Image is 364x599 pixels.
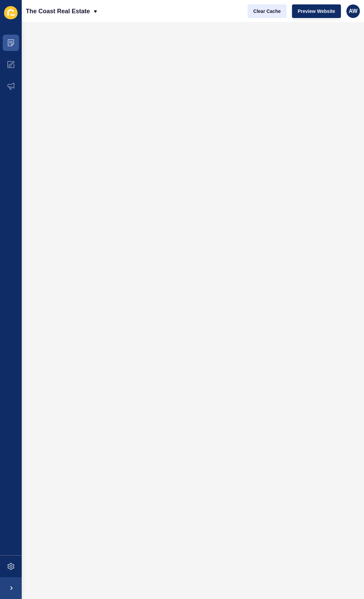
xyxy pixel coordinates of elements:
p: The Coast Real Estate [26,3,90,20]
span: Preview Website [298,8,335,15]
span: AW [349,8,358,15]
button: Clear Cache [248,4,287,18]
span: Clear Cache [253,8,281,15]
button: Preview Website [292,4,341,18]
